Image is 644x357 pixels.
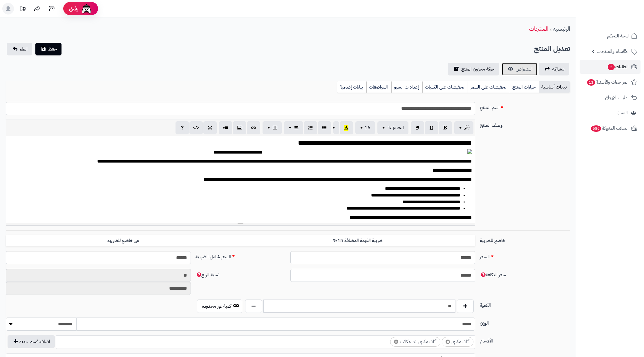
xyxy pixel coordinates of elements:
[377,121,408,134] button: Tajawal
[616,109,628,117] span: العملاء
[607,32,629,40] span: لوحة التحكم
[529,24,548,33] a: المنتجات
[20,46,28,53] span: الغاء
[477,300,572,309] label: الكمية
[7,43,32,55] a: الغاء
[597,47,629,55] span: الأقسام والمنتجات
[539,81,570,93] a: بيانات أساسية
[388,124,404,131] span: Tajawal
[196,271,219,278] span: نسبة الربح
[366,81,391,93] a: المواصفات
[446,340,450,344] span: ×
[607,63,629,71] span: الطلبات
[355,121,375,134] button: 16
[605,16,638,28] img: logo-2.png
[240,235,475,247] label: ضريبة القيمة المضافة 15%
[193,251,288,260] label: السعر شامل الضريبة
[477,318,572,327] label: الوزن
[81,3,92,15] img: ai-face.png
[605,93,629,102] span: طلبات الإرجاع
[590,124,629,132] span: السلات المتروكة
[422,81,468,93] a: تخفيضات على الكميات
[580,29,641,43] a: لوحة التحكم
[580,60,641,74] a: الطلبات2
[448,63,499,75] a: حركة مخزون المنتج
[391,81,422,93] a: إعدادات السيو
[477,120,572,129] label: وصف المنتج
[539,63,569,75] a: مشاركه
[587,78,629,86] span: المراجعات والأسئلة
[591,125,601,132] span: 586
[365,124,370,131] span: 16
[580,75,641,89] a: المراجعات والأسئلة11
[6,235,240,247] label: غير خاضع للضريبه
[394,340,398,344] span: ×
[15,3,30,16] a: تحديثات المنصة
[480,271,506,278] span: سعر التكلفة
[510,81,539,93] a: خيارات المنتج
[580,106,641,120] a: العملاء
[390,337,440,347] li: أثاث مكتبي > مكاتب
[580,91,641,104] a: طلبات الإرجاع
[468,81,510,93] a: تخفيضات على السعر
[461,66,494,73] span: حركة مخزون المنتج
[587,79,595,86] span: 11
[477,102,572,111] label: اسم المنتج
[477,251,572,260] label: السعر
[69,5,78,12] span: رفيق
[8,335,55,348] button: اضافة قسم جديد
[48,46,57,53] span: حفظ
[534,43,570,55] h2: تعديل المنتج
[552,66,565,73] span: مشاركه
[35,43,61,55] button: حفظ
[502,63,537,75] a: استعراض
[477,335,572,345] label: الأقسام
[337,81,366,93] a: بيانات إضافية
[580,121,641,135] a: السلات المتروكة586
[477,235,572,244] label: خاضع للضريبة
[516,66,533,73] span: استعراض
[608,64,615,70] span: 2
[442,337,473,347] li: أثاث مكتبي
[553,24,570,33] a: الرئيسية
